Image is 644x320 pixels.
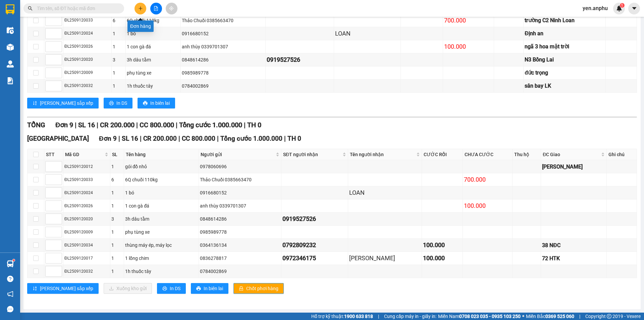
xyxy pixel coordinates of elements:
td: LOAN [348,186,422,199]
button: caret-down [628,3,640,14]
div: LOAN [349,188,421,197]
div: 1 lồng chim [125,255,198,262]
div: trường C2 Ninh Loan [525,16,604,25]
div: Định an [525,29,604,38]
button: file-add [150,3,162,14]
span: TH 0 [287,135,301,142]
div: 0919527526 [267,55,333,64]
img: warehouse-icon [7,44,14,51]
div: anh thùy 0339701307 [200,202,280,210]
span: lock [239,286,244,291]
th: CHƯA CƯỚC [463,149,513,160]
strong: 0708 023 035 - 0935 103 250 [459,314,521,319]
span: printer [162,286,167,291]
div: 1h thuốc tây [127,82,179,90]
span: Mã GD [65,151,103,158]
div: 6 [111,176,123,183]
span: yen.anphu [577,4,613,12]
td: Vũ [348,252,422,265]
img: warehouse-icon [7,27,14,34]
div: 6Q chuối 110kg [127,17,179,24]
div: ĐL2509120024 [64,30,110,37]
td: ĐL2509120009 [63,226,110,239]
div: gói đồ nhỏ [125,163,198,170]
span: TH 0 [247,121,261,129]
div: LOAN [335,29,399,38]
div: 0784002869 [182,82,264,90]
img: warehouse-icon [7,260,14,267]
div: 3 [113,56,124,63]
span: copyright [607,314,611,319]
div: 100.000 [423,240,462,250]
div: 1 bó [125,189,198,196]
span: search [28,6,33,11]
button: printerIn DS [157,283,186,294]
div: ĐL2509120026 [64,203,109,209]
div: [PERSON_NAME] [542,163,605,171]
div: 0792809232 [282,240,347,250]
th: Thu hộ [513,149,541,160]
div: Thảo Chuối 0385663470 [182,17,264,24]
div: 700.000 [464,175,511,184]
div: 0978060696 [200,163,280,170]
span: | [140,135,142,142]
span: In biên lai [204,285,223,292]
span: SĐT người nhận [283,151,341,158]
div: 1 [111,268,123,275]
div: 1h thuốc tây [125,268,198,275]
span: aim [169,6,174,11]
span: [GEOGRAPHIC_DATA] [27,135,89,142]
div: ĐL2509120032 [64,268,109,275]
div: [PERSON_NAME] [349,254,421,263]
div: 700.000 [444,16,493,25]
div: ĐL2509120009 [64,229,109,235]
th: CƯỚC RỒI [422,149,463,160]
div: ĐL2509120032 [64,83,110,89]
td: ĐL2509120009 [63,66,112,80]
img: solution-icon [7,77,14,84]
span: In DS [170,285,180,292]
div: 0784002869 [200,268,280,275]
td: 0972346175 [281,252,348,265]
button: printerIn biên lai [138,98,175,108]
span: 1 [621,3,623,8]
span: printer [196,286,201,291]
span: In DS [116,99,127,107]
span: Cung cấp máy in - giấy in: [384,313,436,320]
span: Đơn 9 [99,135,117,142]
div: 0985989778 [200,228,280,236]
div: 3h dâu tằm [127,56,179,63]
div: ĐL2509120024 [64,190,109,196]
span: CC 800.000 [182,135,215,142]
div: 0972346175 [282,254,347,263]
div: 1 [111,163,123,170]
td: ĐL2509120026 [63,199,110,213]
span: | [75,121,76,129]
span: sort-ascending [33,286,37,291]
button: printerIn biên lai [191,283,228,294]
span: | [178,135,180,142]
td: 0919527526 [281,213,348,226]
span: caret-down [631,5,637,11]
div: 3 [111,215,123,223]
div: ĐL2509120033 [64,17,110,24]
span: | [244,121,246,129]
span: Miền Bắc [526,313,574,320]
div: ĐL2509120012 [64,164,109,170]
span: [PERSON_NAME] sắp xếp [40,285,93,292]
span: | [378,313,379,320]
div: ĐL2509120017 [64,255,109,262]
td: 0919527526 [266,53,334,66]
div: ĐL2509120034 [64,242,109,248]
strong: 0369 525 060 [545,314,574,319]
td: ĐL2509120032 [63,80,112,93]
span: SL 16 [78,121,95,129]
td: LOAN [334,27,401,40]
th: STT [44,149,63,160]
div: thùng máy ép, máy lọc [125,241,198,249]
div: 0364136134 [200,241,280,249]
span: printer [143,101,148,106]
span: | [176,121,177,129]
span: | [217,135,219,142]
td: ĐL2509120020 [63,213,110,226]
